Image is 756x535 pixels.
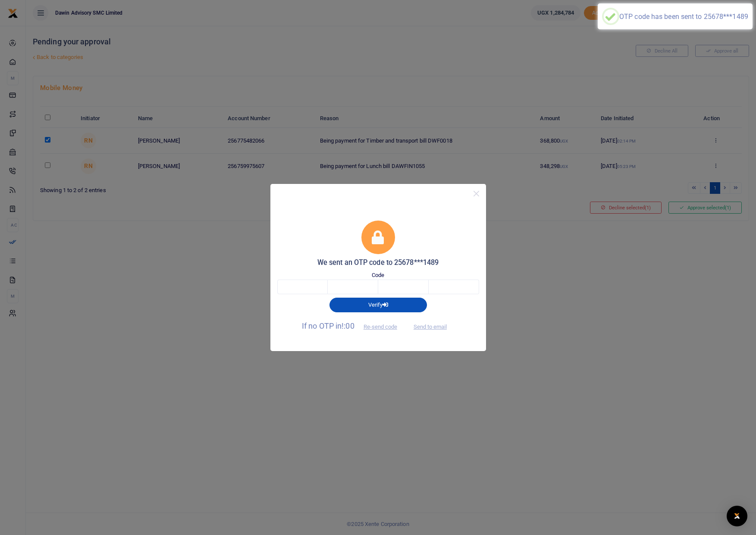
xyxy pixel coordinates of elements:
[277,258,479,267] h5: We sent an OTP code to 25678***1489
[342,321,354,330] span: !:00
[727,506,747,526] div: Open Intercom Messenger
[470,187,483,200] button: Close
[329,298,427,312] button: Verify
[302,321,405,330] span: If no OTP in
[372,271,384,280] label: Code
[619,12,748,21] div: OTP code has been sent to 25678***1489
